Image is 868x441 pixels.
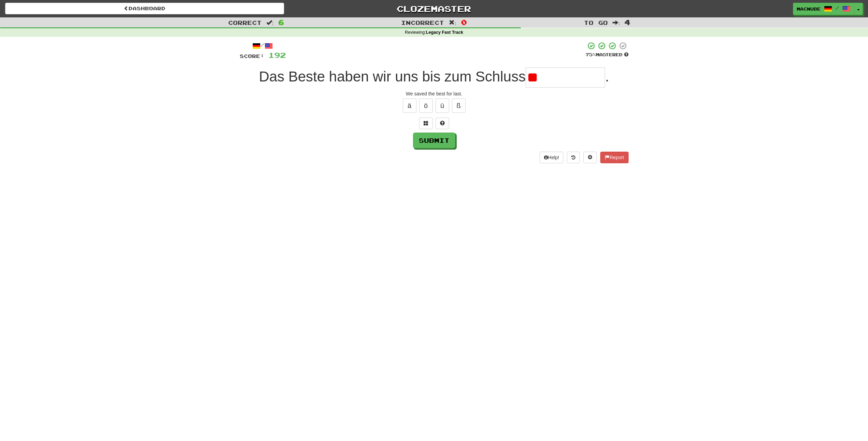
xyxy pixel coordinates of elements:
button: Report [600,152,628,163]
span: / [836,5,839,10]
button: ö [419,98,433,113]
span: 6 [278,18,284,26]
span: macnube [797,6,821,12]
span: Score: [240,53,264,59]
div: Mastered [586,52,629,58]
a: Dashboard [5,3,284,14]
button: Submit [413,133,455,148]
strong: Legacy Fast Track [426,30,463,35]
span: : [613,20,620,26]
span: : [449,20,456,26]
span: Correct [228,19,262,26]
div: We saved the best for last. [240,90,629,97]
span: Das Beste haben wir uns bis zum Schluss [259,69,526,85]
button: ü [436,98,449,113]
a: macnube / [793,3,854,15]
div: / [240,42,286,50]
span: 192 [268,51,286,59]
button: ß [452,98,466,113]
span: 0 [461,18,467,26]
span: . [605,69,609,85]
button: Round history (alt+y) [567,152,580,163]
a: Clozemaster [294,3,573,15]
span: To go [584,19,608,26]
button: Switch sentence to multiple choice alt+p [419,118,433,129]
button: Help! [540,152,564,163]
span: : [266,20,274,26]
span: 4 [624,18,630,26]
span: Incorrect [401,19,444,26]
span: 75 % [586,52,596,57]
button: ä [403,98,416,113]
button: Single letter hint - you only get 1 per sentence and score half the points! alt+h [436,118,449,129]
